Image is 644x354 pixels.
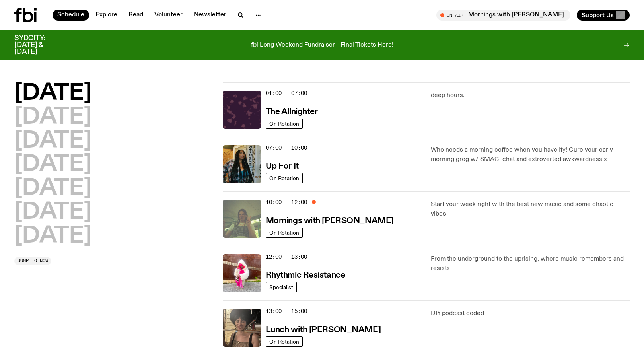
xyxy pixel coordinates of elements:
button: [DATE] [14,225,91,247]
button: [DATE] [14,106,91,128]
p: Who needs a morning coffee when you have Ify! Cure your early morning grog w/ SMAC, chat and extr... [431,145,630,164]
h3: Lunch with [PERSON_NAME] [266,326,381,334]
a: Schedule [53,10,89,21]
p: DIY podcast coded [431,309,630,318]
h3: Up For It [266,162,299,171]
span: Specialist [269,284,293,290]
a: The Allnighter [266,106,318,116]
button: [DATE] [14,130,91,152]
a: Newsletter [189,10,231,21]
button: [DATE] [14,177,91,200]
h3: Rhythmic Resistance [266,271,345,280]
p: deep hours. [431,91,630,100]
a: Rhythmic Resistance [266,270,345,280]
button: [DATE] [14,154,91,176]
span: Support Us [582,12,614,19]
button: Support Us [577,10,630,21]
a: On Rotation [266,228,303,238]
span: On Rotation [269,175,299,181]
span: 01:00 - 07:00 [266,89,307,97]
img: Jim Kretschmer in a really cute outfit with cute braids, standing on a train holding up a peace s... [223,200,261,238]
button: Jump to now [14,257,51,265]
span: On Rotation [269,230,299,235]
span: 12:00 - 13:00 [266,253,307,261]
a: Up For It [266,161,299,171]
a: On Rotation [266,173,303,183]
a: Volunteer [150,10,187,21]
button: [DATE] [14,201,91,224]
a: Specialist [266,282,297,292]
button: [DATE] [14,82,91,105]
span: 10:00 - 12:00 [266,198,307,206]
a: Explore [91,10,122,21]
p: Start your week right with the best new music and some chaotic vibes [431,200,630,219]
span: On Rotation [269,121,299,126]
h3: SYDCITY: [DATE] & [DATE] [14,35,65,55]
h3: The Allnighter [266,108,318,116]
span: 13:00 - 15:00 [266,307,307,315]
a: Read [124,10,148,21]
h3: Mornings with [PERSON_NAME] [266,217,394,225]
img: Attu crouches on gravel in front of a brown wall. They are wearing a white fur coat with a hood, ... [223,254,261,292]
span: 07:00 - 10:00 [266,144,307,152]
a: Mornings with [PERSON_NAME] [266,215,394,225]
p: From the underground to the uprising, where music remembers and resists [431,254,630,273]
a: On Rotation [266,336,303,347]
img: Ify - a Brown Skin girl with black braided twists, looking up to the side with her tongue stickin... [223,145,261,183]
button: On AirMornings with [PERSON_NAME] [436,10,570,21]
span: On Rotation [269,338,299,344]
p: fbi Long Weekend Fundraiser - Final Tickets Here! [251,42,393,49]
a: On Rotation [266,119,303,129]
a: Lunch with [PERSON_NAME] [266,324,381,334]
span: Jump to now [18,259,48,263]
